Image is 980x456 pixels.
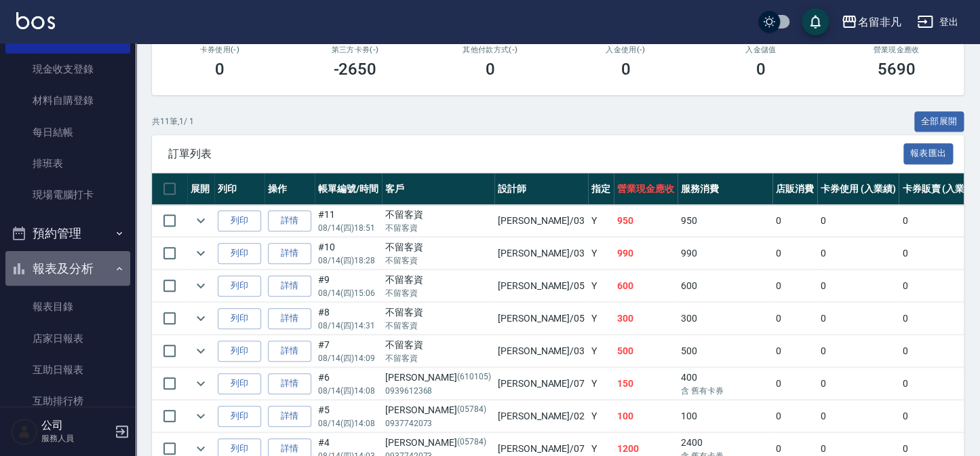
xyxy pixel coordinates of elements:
td: [PERSON_NAME] /02 [494,400,588,432]
th: 指定 [588,173,614,205]
td: 0 [817,335,899,367]
button: expand row [191,341,211,361]
button: 列印 [218,243,261,264]
div: 不留客資 [385,208,491,222]
p: (05784) [457,436,486,450]
h5: 公司 [41,419,111,432]
td: Y [588,335,614,367]
td: 0 [772,368,817,400]
td: [PERSON_NAME] /07 [494,368,588,400]
div: [PERSON_NAME] [385,403,491,417]
p: 0937742073 [385,417,491,430]
td: 100 [678,400,772,432]
p: 不留客資 [385,352,491,364]
button: 報表及分析 [5,251,130,286]
td: 990 [678,237,772,269]
a: 現場電腦打卡 [5,179,130,210]
p: 0939612368 [385,385,491,397]
p: 08/14 (四) 14:08 [318,385,378,397]
button: save [802,8,829,35]
td: 0 [772,237,817,269]
td: #5 [315,400,382,432]
th: 操作 [264,173,315,205]
th: 列印 [214,173,264,205]
td: 0 [772,205,817,237]
td: [PERSON_NAME] /05 [494,270,588,302]
h2: 入金儲值 [709,45,812,54]
td: [PERSON_NAME] /03 [494,335,588,367]
h3: 0 [621,60,630,79]
td: 600 [614,270,678,302]
p: 08/14 (四) 18:28 [318,254,378,267]
td: #10 [315,237,382,269]
button: 列印 [218,341,261,362]
a: 詳情 [268,210,311,231]
h2: 卡券使用(-) [168,45,271,54]
td: 0 [817,237,899,269]
h2: 其他付款方式(-) [439,45,542,54]
td: 0 [772,400,817,432]
p: 08/14 (四) 14:31 [318,320,378,332]
a: 店家日報表 [5,323,130,354]
button: 列印 [218,406,261,427]
p: 不留客資 [385,287,491,299]
button: 列印 [218,275,261,297]
h2: 營業現金應收 [845,45,948,54]
button: 報表匯出 [903,143,954,164]
h3: -2650 [333,60,376,79]
td: 950 [614,205,678,237]
a: 排班表 [5,148,130,179]
h3: 5690 [877,60,915,79]
a: 詳情 [268,243,311,264]
td: Y [588,237,614,269]
td: [PERSON_NAME] /03 [494,237,588,269]
a: 詳情 [268,275,311,297]
p: 08/14 (四) 18:51 [318,222,378,234]
td: 0 [772,335,817,367]
div: [PERSON_NAME] [385,370,491,385]
a: 詳情 [268,341,311,362]
button: 預約管理 [5,216,130,251]
div: 不留客資 [385,240,491,254]
p: 不留客資 [385,254,491,267]
th: 卡券使用 (入業績) [817,173,899,205]
a: 每日結帳 [5,117,130,148]
p: 含 舊有卡券 [681,385,769,397]
button: 列印 [218,308,261,329]
p: 不留客資 [385,320,491,332]
td: [PERSON_NAME] /05 [494,303,588,335]
td: 0 [772,270,817,302]
a: 互助排行榜 [5,385,130,417]
div: 不留客資 [385,273,491,287]
button: 全部展開 [914,111,964,132]
button: expand row [191,243,211,263]
td: 500 [614,335,678,367]
td: 0 [817,303,899,335]
p: 08/14 (四) 14:09 [318,352,378,364]
td: 0 [817,205,899,237]
th: 設計師 [494,173,588,205]
td: 0 [772,303,817,335]
p: 共 11 筆, 1 / 1 [152,115,194,128]
td: 0 [817,400,899,432]
th: 展開 [187,173,214,205]
td: #11 [315,205,382,237]
td: 150 [614,368,678,400]
a: 報表匯出 [903,147,954,159]
button: expand row [191,373,211,394]
h2: 入金使用(-) [574,45,678,54]
td: [PERSON_NAME] /03 [494,205,588,237]
h3: 0 [756,60,766,79]
td: 950 [678,205,772,237]
td: 300 [614,303,678,335]
td: Y [588,303,614,335]
span: 訂單列表 [168,147,903,161]
td: Y [588,400,614,432]
th: 客戶 [382,173,494,205]
td: #6 [315,368,382,400]
h3: 0 [215,60,224,79]
a: 詳情 [268,373,311,394]
td: #8 [315,303,382,335]
td: 0 [817,270,899,302]
button: expand row [191,308,211,328]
